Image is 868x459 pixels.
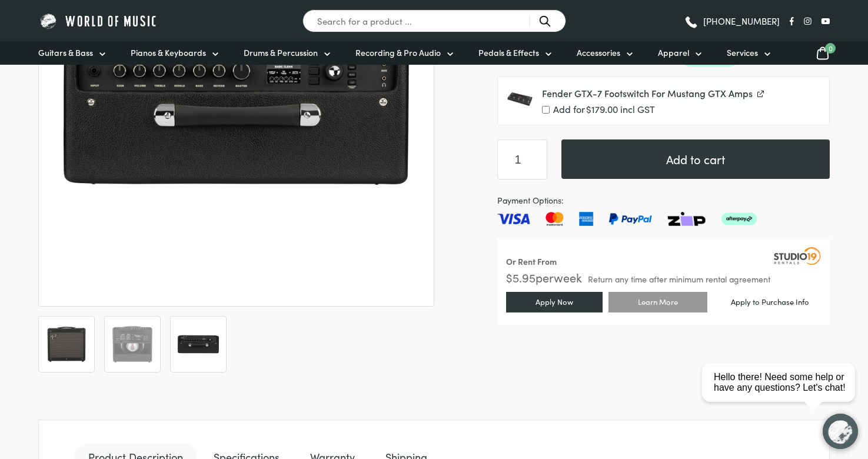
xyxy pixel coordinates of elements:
[355,46,441,59] span: Recording & Pro Audio
[620,102,655,115] span: incl GST
[586,102,591,115] span: $
[131,46,206,59] span: Pianos & Keyboards
[697,330,868,459] iframe: Chat with our support team
[497,194,830,207] span: Payment Options:
[302,9,566,32] input: Search for a product ...
[478,46,539,59] span: Pedals & Effects
[45,322,88,366] img: Fender Mustang GTX50 Amp
[177,322,220,366] img: Fender Mustang GTX50 Guitar Amplifier - Image 3
[506,255,557,268] div: Or Rent From
[608,292,707,312] a: Learn More
[703,16,780,25] span: [PHONE_NUMBER]
[684,12,780,30] a: [PHONE_NUMBER]
[497,212,757,226] img: Pay with Master card, Visa, American Express and Paypal
[506,292,603,312] a: Apply Now
[825,43,836,54] span: 0
[38,46,93,59] span: Guitars & Bass
[542,106,550,114] input: Add for$179.00 incl GST
[111,322,154,366] img: Fender Mustang GTX50 Guitar Amplifier - Image 2
[586,102,618,115] span: 179.00
[506,269,536,285] span: $ 5.95
[577,46,620,59] span: Accessories
[713,293,827,311] a: Apply to Purchase Info
[536,269,582,285] span: per week
[244,46,318,59] span: Drums & Percussion
[542,87,753,99] span: Fender GTX-7 Footswitch For Mustang GTX Amps
[561,139,830,179] button: Add to cart
[588,275,770,283] span: Return any time after minimum rental agreement
[774,247,821,265] img: Studio19 Rentals
[497,139,547,179] input: Product quantity
[658,46,689,59] span: Apparel
[38,12,159,30] img: World of Music
[727,46,758,59] span: Services
[507,87,533,112] img: Fender-GTX7-Footswitch
[542,104,820,115] label: Add for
